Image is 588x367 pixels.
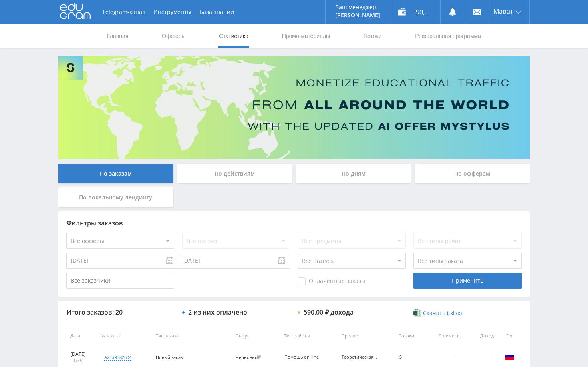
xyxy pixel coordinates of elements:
div: По заказам [58,164,173,183]
a: Статистика [218,24,249,48]
div: Помощь on-line [284,355,320,360]
img: Banner [58,56,530,159]
a: Промо-материалы [281,24,331,48]
div: По офферам [415,164,530,183]
input: Все заказчики [66,273,174,289]
th: Предмет [338,327,394,345]
th: Доход [465,327,498,345]
div: По локальному лендингу [58,187,173,207]
div: [DATE] [70,351,93,357]
th: Дата [66,327,97,345]
div: Теоретическая механика [342,355,377,360]
a: Офферы [161,24,187,48]
div: Черновик [236,355,263,360]
span: Оплаченные заказы [298,277,366,285]
div: 2 из них оплачено [188,309,247,316]
div: Фильтры заказов [66,219,522,227]
div: Итого заказов: 20 [66,309,174,316]
img: xlsx [413,309,420,317]
div: По дням [296,164,411,183]
th: Стоимость [425,327,465,345]
th: Гео [498,327,522,345]
a: Потоки [363,24,383,48]
span: Новый заказ [156,354,183,360]
th: Тип заказа [152,327,232,345]
th: Потоки [394,327,425,345]
span: Скачать (.xlsx) [423,310,462,316]
th: Статус [232,327,281,345]
div: Применить [413,273,521,289]
img: rus.png [505,352,514,361]
th: Тип работы [280,327,337,345]
div: a24#9382604 [104,354,131,361]
p: Ваш менеджер: [335,4,380,10]
a: Скачать (.xlsx) [413,309,461,317]
span: Марат [493,8,513,14]
div: 11:39 [70,357,93,364]
div: iS [398,355,421,360]
a: Реферальная программа [414,24,482,48]
div: 590,00 ₽ дохода [304,309,354,316]
a: Главная [106,24,129,48]
div: По действиям [177,164,292,183]
th: № заказа [97,327,151,345]
p: [PERSON_NAME] [335,12,380,18]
